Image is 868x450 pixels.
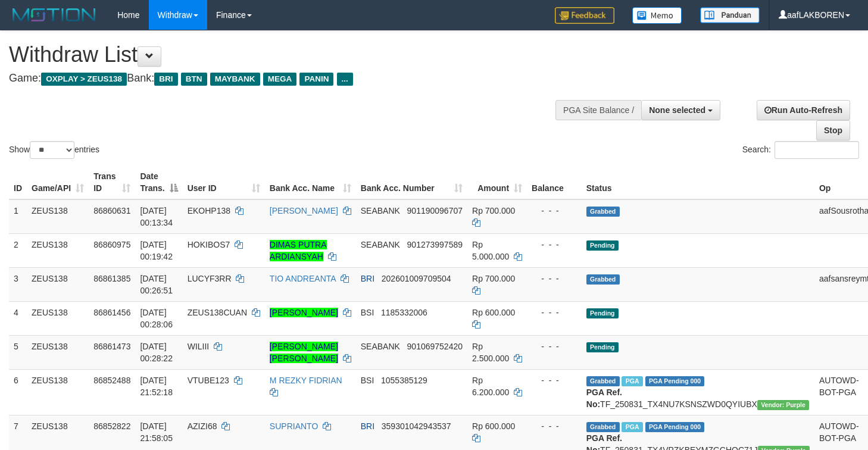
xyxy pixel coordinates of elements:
[472,342,509,363] span: Rp 2.500.000
[472,274,515,283] span: Rp 700.000
[582,369,814,415] td: TF_250831_TX4NU7KSNSZWD0QYIUBX
[188,206,230,215] span: EKOHP138
[532,420,577,432] div: - - -
[9,6,99,24] img: MOTION_logo.png
[9,369,27,415] td: 6
[27,369,89,415] td: ZEUS138
[586,240,619,251] span: Pending
[188,376,229,385] span: VTUBE123
[361,421,374,431] span: BRI
[356,165,467,199] th: Bank Acc. Number: activate to sort column ascending
[9,267,27,301] td: 3
[632,7,682,24] img: Button%20Memo.svg
[382,421,451,431] span: Copy 359301042943537 to clipboard
[361,342,400,351] span: SEABANK
[407,240,463,249] span: Copy 901273997589 to clipboard
[586,308,619,318] span: Pending
[27,165,89,199] th: Game/API: activate to sort column ascending
[649,105,705,115] span: None selected
[467,165,527,199] th: Amount: activate to sort column ascending
[586,342,619,352] span: Pending
[140,421,173,443] span: [DATE] 21:58:05
[742,141,859,159] label: Search:
[532,273,577,285] div: - - -
[9,233,27,267] td: 2
[140,342,173,363] span: [DATE] 00:28:22
[472,376,509,397] span: Rp 6.200.000
[140,376,173,397] span: [DATE] 21:52:18
[93,240,130,249] span: 86860975
[582,165,814,199] th: Status
[532,307,577,318] div: - - -
[93,206,130,215] span: 86860631
[337,73,353,86] span: ...
[140,274,173,295] span: [DATE] 00:26:51
[9,199,27,234] td: 1
[299,73,333,86] span: PANIN
[472,206,515,215] span: Rp 700.000
[9,141,99,159] label: Show entries
[361,376,374,385] span: BSI
[89,165,135,199] th: Trans ID: activate to sort column ascending
[645,422,705,432] span: PGA Pending
[381,308,427,317] span: Copy 1185332006 to clipboard
[472,421,515,431] span: Rp 600.000
[757,400,809,410] span: Vendor URL: https://trx4.1velocity.biz
[188,421,217,431] span: AZIZI68
[41,73,127,86] span: OXPLAY > ZEUS138
[140,308,173,329] span: [DATE] 00:28:06
[407,342,463,351] span: Copy 901069752420 to clipboard
[183,165,265,199] th: User ID: activate to sort column ascending
[265,165,356,199] th: Bank Acc. Name: activate to sort column ascending
[270,342,338,363] a: [PERSON_NAME] [PERSON_NAME]
[532,205,577,217] div: - - -
[586,422,620,432] span: Grabbed
[188,308,247,317] span: ZEUS138CUAN
[586,376,620,386] span: Grabbed
[154,73,177,86] span: BRI
[586,274,620,285] span: Grabbed
[27,233,89,267] td: ZEUS138
[270,206,338,215] a: [PERSON_NAME]
[361,206,400,215] span: SEABANK
[27,199,89,234] td: ZEUS138
[382,274,451,283] span: Copy 202601009709504 to clipboard
[586,207,620,217] span: Grabbed
[775,141,859,159] input: Search:
[270,376,342,385] a: M REZKY FIDRIAN
[270,421,318,431] a: SUPRIANTO
[93,274,130,283] span: 86861385
[641,100,720,120] button: None selected
[263,73,297,86] span: MEGA
[27,267,89,301] td: ZEUS138
[27,335,89,369] td: ZEUS138
[181,73,207,86] span: BTN
[645,376,705,386] span: PGA Pending
[622,422,642,432] span: Marked by aaftrukkakada
[586,387,622,409] b: PGA Ref. No:
[27,301,89,335] td: ZEUS138
[270,274,336,283] a: TIO ANDREANTA
[555,7,614,24] img: Feedback.jpg
[210,73,260,86] span: MAYBANK
[407,206,463,215] span: Copy 901190096707 to clipboard
[93,342,130,351] span: 86861473
[816,120,850,140] a: Stop
[9,335,27,369] td: 5
[622,376,642,386] span: Marked by aafsolysreylen
[361,274,374,283] span: BRI
[30,141,74,159] select: Showentries
[527,165,582,199] th: Balance
[9,73,567,85] h4: Game: Bank:
[555,100,641,120] div: PGA Site Balance /
[135,165,182,199] th: Date Trans.: activate to sort column descending
[532,239,577,251] div: - - -
[270,308,338,317] a: [PERSON_NAME]
[361,308,374,317] span: BSI
[140,240,173,261] span: [DATE] 00:19:42
[532,374,577,386] div: - - -
[93,308,130,317] span: 86861456
[700,7,760,23] img: panduan.png
[270,240,327,261] a: DIMAS PUTRA ARDIANSYAH
[381,376,427,385] span: Copy 1055385129 to clipboard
